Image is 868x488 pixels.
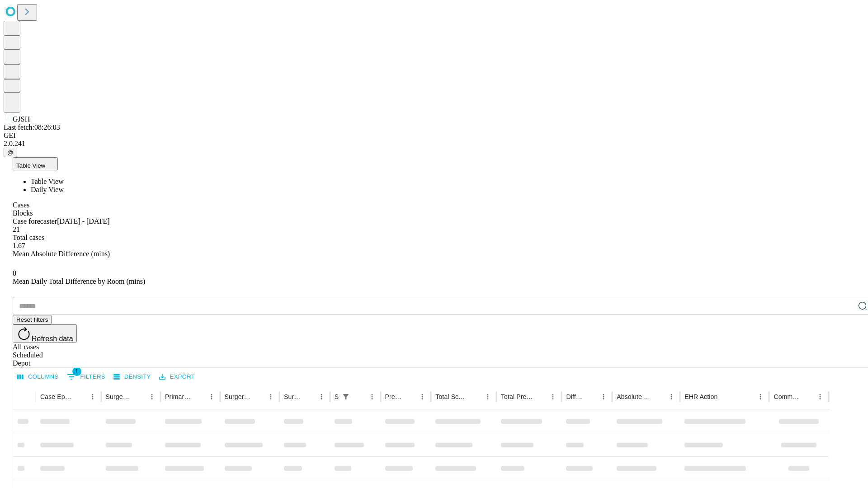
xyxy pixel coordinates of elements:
button: Sort [74,390,86,403]
button: Sort [469,390,481,403]
button: Sort [718,390,731,403]
div: EHR Action [684,393,717,400]
button: Sort [353,390,366,403]
button: Menu [264,390,277,403]
button: Sort [585,390,597,403]
button: Menu [315,390,328,403]
span: Mean Daily Total Difference by Room (mins) [13,277,145,285]
span: Case forecaster [13,217,57,225]
button: Sort [252,390,264,403]
span: [DATE] - [DATE] [57,217,109,225]
div: Surgeon Name [106,393,132,400]
button: Menu [665,390,678,403]
span: GJSH [13,115,30,123]
div: GEI [4,131,864,140]
button: Select columns [15,370,61,384]
button: Show filters [65,370,108,384]
span: Table View [16,162,45,169]
button: Menu [481,390,494,403]
button: @ [4,148,17,157]
button: Sort [302,390,315,403]
button: Sort [801,390,814,403]
button: Menu [146,390,158,403]
div: Surgery Name [225,393,251,400]
button: Refresh data [13,324,77,343]
span: Table View [31,178,64,185]
button: Sort [193,390,205,403]
div: Scheduled In Room Duration [335,393,339,400]
button: Sort [403,390,416,403]
div: 1 active filter [340,390,352,403]
button: Menu [547,390,559,403]
div: Surgery Date [284,393,302,400]
button: Menu [205,390,218,403]
button: Density [111,370,153,384]
div: Comments [774,393,800,400]
span: Refresh data [32,335,73,343]
div: Total Predicted Duration [501,393,533,400]
button: Menu [754,390,767,403]
button: Sort [133,390,146,403]
span: Reset filters [16,316,48,323]
div: Absolute Difference [617,393,651,400]
button: Show filters [340,390,352,403]
button: Table View [13,157,58,170]
div: Difference [566,393,584,400]
div: 2.0.241 [4,140,864,148]
div: Predicted In Room Duration [385,393,403,400]
div: Primary Service [165,393,191,400]
span: @ [7,149,14,156]
span: Mean Absolute Difference (mins) [13,250,110,258]
button: Menu [366,390,378,403]
span: 1 [72,367,81,376]
span: 21 [13,225,20,233]
div: Total Scheduled Duration [435,393,468,400]
button: Menu [416,390,429,403]
span: Daily View [31,186,64,193]
button: Sort [534,390,547,403]
button: Sort [652,390,665,403]
div: Case Epic Id [40,393,73,400]
button: Menu [814,390,826,403]
button: Menu [597,390,610,403]
span: 1.67 [13,242,25,249]
span: Total cases [13,234,44,241]
span: Last fetch: 08:26:03 [4,123,60,131]
button: Reset filters [13,315,52,324]
button: Menu [86,390,99,403]
span: 0 [13,269,16,277]
button: Export [157,370,197,384]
